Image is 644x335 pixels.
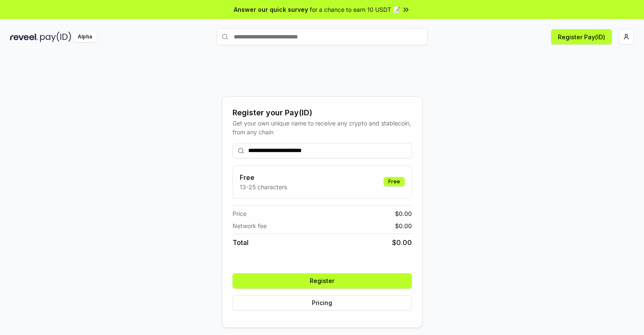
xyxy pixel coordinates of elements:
[233,237,249,248] span: Total
[233,295,412,310] button: Pricing
[73,32,97,42] div: Alpha
[240,182,287,191] p: 13-25 characters
[40,32,71,42] img: pay_id
[233,221,267,230] span: Network fee
[233,209,246,218] span: Price
[551,29,612,44] button: Register Pay(ID)
[395,221,412,230] span: $ 0.00
[10,32,38,42] img: reveel_dark
[233,107,412,119] div: Register your Pay(ID)
[240,172,287,182] h3: Free
[395,209,412,218] span: $ 0.00
[233,119,412,136] div: Get your own unique name to receive any crypto and stablecoin, from any chain
[392,237,412,248] span: $ 0.00
[384,177,405,186] div: Free
[310,5,400,14] span: for a chance to earn 10 USDT 📝
[234,5,308,14] span: Answer our quick survey
[233,273,412,289] button: Register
